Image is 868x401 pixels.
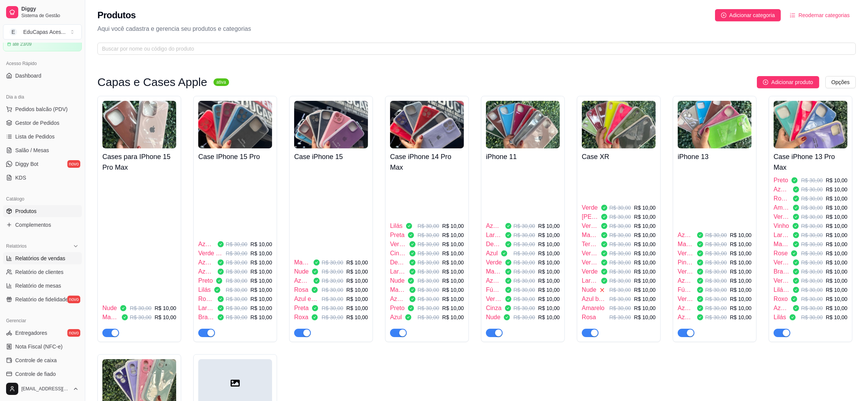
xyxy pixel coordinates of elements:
p: R$ 10,00 [346,295,368,303]
span: Azul escuro [774,185,790,194]
span: Rosa neon [774,194,790,203]
span: Entregadores [15,329,47,337]
span: Gestor de Pedidos [15,119,59,127]
h4: iPhone 11 [486,151,560,162]
p: R$ 10,00 [826,277,847,285]
button: Opções [825,76,856,88]
p: R$ 30,00 [513,250,535,257]
span: Verde abacate 🥑 [582,249,598,258]
span: Deep Purple/ roxo profundo [390,258,406,267]
p: R$ 30,00 [513,295,535,303]
img: product-image [294,101,368,148]
span: Vermelho [486,294,502,304]
span: Diggy Bot [15,160,38,168]
p: R$ 30,00 [417,268,439,275]
span: Opções [831,78,850,86]
p: R$ 30,00 [801,231,823,239]
p: R$ 10,00 [826,286,847,294]
span: Azul bebê [678,231,694,240]
p: R$ 10,00 [538,231,560,239]
span: Amarelo [582,304,605,313]
p: R$ 30,00 [801,259,823,266]
p: R$ 10,00 [154,304,176,312]
p: R$ 30,00 [801,250,823,257]
span: Nude [294,267,309,276]
p: R$ 10,00 [538,304,560,312]
p: R$ 30,00 [226,295,247,303]
span: Fúcsia [486,285,502,294]
p: R$ 30,00 [609,231,631,239]
span: Vermelho [678,249,694,258]
span: Azul claro [198,258,214,267]
span: Marrom [486,267,502,276]
p: R$ 30,00 [513,231,535,239]
p: R$ 10,00 [634,304,656,312]
span: Produtos [15,207,37,215]
span: Lista de Pedidos [15,133,55,140]
p: R$ 10,00 [826,240,847,248]
span: Diggy [21,6,79,13]
span: Vinho [774,221,789,231]
span: Adicionar categoria [729,11,775,19]
p: R$ 10,00 [634,268,656,275]
span: Laranja neon [390,267,406,276]
p: R$ 30,00 [609,259,631,266]
span: Pedidos balcão (PDV) [15,105,68,113]
p: R$ 10,00 [826,304,847,312]
p: R$ 10,00 [442,222,464,230]
a: Relatório de fidelidadenovo [3,293,82,306]
a: Dashboard [3,70,82,82]
p: R$ 30,00 [705,259,727,266]
span: [PERSON_NAME] [582,212,598,221]
button: Reodernar categorias [784,9,856,21]
p: R$ 30,00 [609,295,631,303]
p: R$ 30,00 [226,304,247,312]
span: Azul claro com proteção de câmera [198,267,214,276]
p: R$ 30,00 [417,240,439,248]
a: Relatório de mesas [3,280,82,292]
p: R$ 10,00 [730,240,752,248]
p: R$ 10,00 [250,259,272,266]
p: R$ 30,00 [801,286,823,294]
p: R$ 30,00 [226,268,247,275]
a: Relatórios de vendas [3,252,82,264]
p: R$ 10,00 [634,277,656,285]
span: Sistema de Gestão [21,13,79,19]
p: R$ 30,00 [322,259,343,266]
span: Relatório de fidelidade [15,296,68,303]
p: R$ 30,00 [513,277,535,285]
p: R$ 10,00 [250,277,272,285]
p: R$ 10,00 [730,250,752,257]
a: Diggy Botnovo [3,158,82,170]
p: R$ 30,00 [513,304,535,312]
a: Controle de fiado [3,368,82,380]
p: R$ 30,00 [513,268,535,275]
span: Preto [198,276,213,285]
span: Nota Fiscal (NFC-e) [15,343,62,350]
p: R$ 10,00 [442,259,464,266]
a: KDS [3,172,82,184]
a: Nota Fiscal (NFC-e) [3,341,82,353]
p: R$ 10,00 [826,186,847,193]
span: Verde Água [198,249,224,258]
span: [EMAIL_ADDRESS][DOMAIN_NAME] [21,386,70,392]
p: R$ 30,00 [226,250,247,257]
span: Azul escuro [486,221,502,231]
a: Gestor de Pedidos [3,117,82,129]
p: R$ 10,00 [634,286,656,294]
p: R$ 30,00 [322,286,343,294]
p: R$ 10,00 [826,250,847,257]
span: Azul petróleo [678,304,694,313]
span: Verde água [774,212,790,221]
p: R$ 10,00 [634,213,656,221]
p: R$ 30,00 [801,277,823,285]
p: R$ 10,00 [538,259,560,266]
img: product-image [390,101,464,148]
img: product-image [774,101,847,148]
span: Laranja [774,231,790,240]
span: Rosa [294,285,308,294]
p: R$ 30,00 [609,277,631,285]
p: R$ 30,00 [705,250,727,257]
p: R$ 10,00 [442,286,464,294]
p: R$ 30,00 [609,304,631,312]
